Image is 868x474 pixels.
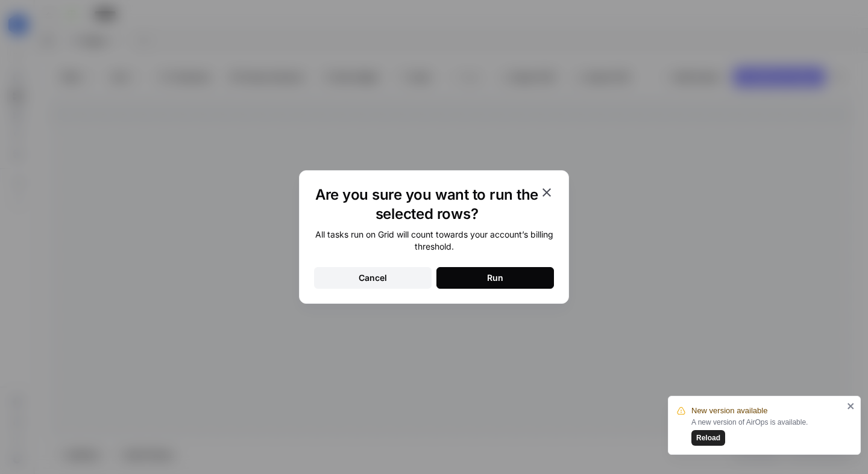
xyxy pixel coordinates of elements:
div: Cancel [359,272,387,284]
h1: Are you sure you want to run the selected rows? [314,185,539,224]
button: close [847,401,855,411]
div: Run [487,272,503,284]
span: Reload [696,432,720,443]
div: A new version of AirOps is available. [691,417,843,446]
button: Cancel [314,267,432,289]
span: New version available [691,405,767,417]
div: All tasks run on Grid will count towards your account’s billing threshold. [314,229,554,253]
button: Run [436,267,554,289]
